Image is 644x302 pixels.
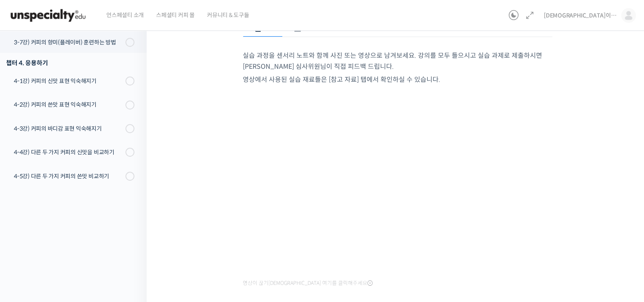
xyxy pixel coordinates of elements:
a: 설정 [105,234,156,255]
span: 대화 [75,247,84,254]
div: 3-7강) 커피의 향미(플레이버) 훈련하는 방법 [14,38,123,47]
span: 홈 [26,247,31,253]
p: 영상에서 사용된 실습 재료들은 [참고 자료] 탭에서 확인하실 수 있습니다. [243,74,552,85]
span: 설정 [126,247,136,253]
span: 1 [83,234,86,241]
span: [DEMOGRAPHIC_DATA]이라부러 [544,12,617,19]
div: 4-1강) 커피의 신맛 표현 익숙해지기 [14,77,123,85]
a: 홈 [2,234,54,255]
div: 4-2강) 커피의 쓴맛 표현 익숙해지기 [14,100,123,109]
a: 1대화 [54,234,105,255]
div: 4-5강) 다른 두 가지 커피의 쓴맛 비교하기 [14,172,123,181]
p: 실습 과정을 센서리 노트와 함께 사진 또는 영상으로 남겨보세요. 강의를 모두 들으시고 실습 과제로 제출하시면 [PERSON_NAME] 심사위원님이 직접 피드백 드립니다. [243,50,552,72]
div: 챕터 4. 응용하기 [6,57,134,68]
span: 영상이 끊기[DEMOGRAPHIC_DATA] 여기를 클릭해주세요 [243,280,373,287]
div: 4-4강) 다른 두 가지 커피의 신맛을 비교하기 [14,148,123,157]
div: 4-3강) 커피의 바디감 표현 익숙해지기 [14,124,123,133]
